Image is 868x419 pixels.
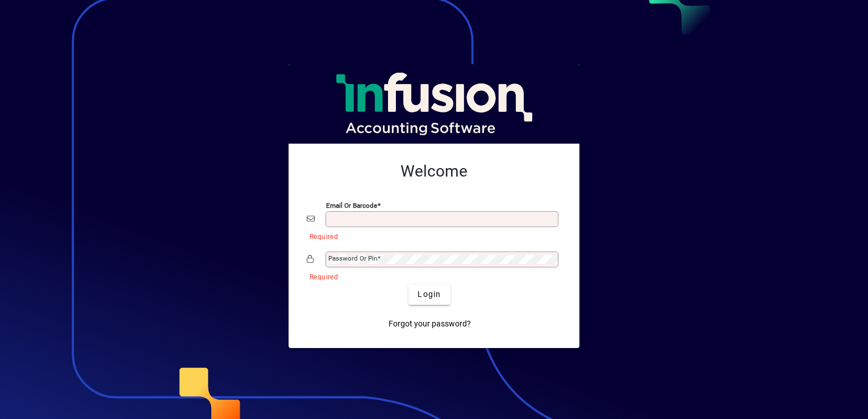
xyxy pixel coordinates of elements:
[408,284,450,305] button: Login
[328,254,377,262] mat-label: Password or Pin
[418,288,441,300] span: Login
[310,270,552,282] mat-error: Required
[310,230,552,242] mat-error: Required
[307,162,561,181] h2: Welcome
[326,201,377,209] mat-label: Email or Barcode
[389,318,471,330] span: Forgot your password?
[384,314,475,334] a: Forgot your password?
